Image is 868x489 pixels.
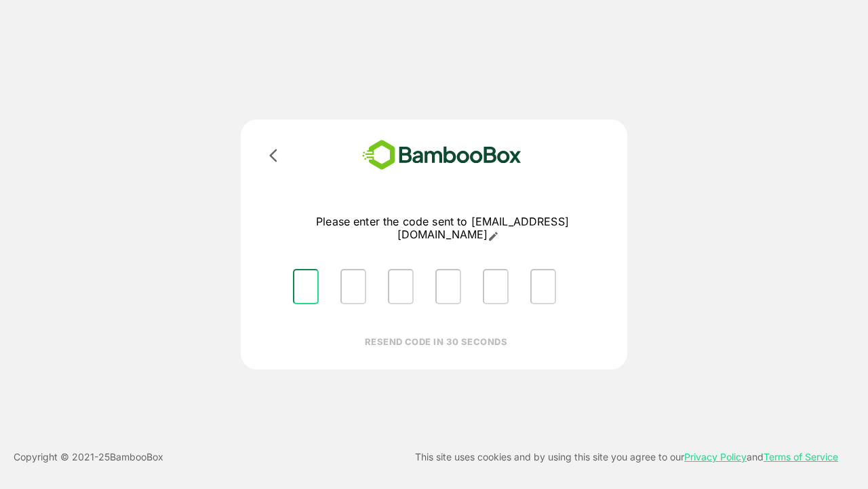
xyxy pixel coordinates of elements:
a: Privacy Policy [684,451,747,463]
p: This site uses cookies and by using this site you agree to our and [415,449,838,465]
input: Please enter OTP character 2 [340,269,366,304]
p: Copyright © 2021- 25 BambooBox [14,449,163,465]
img: bamboobox [342,136,541,175]
input: Please enter OTP character 4 [435,269,461,304]
input: Please enter OTP character 6 [530,269,556,304]
p: Please enter the code sent to [EMAIL_ADDRESS][DOMAIN_NAME] [282,215,603,242]
input: Please enter OTP character 1 [293,269,319,304]
a: Terms of Service [764,451,838,463]
input: Please enter OTP character 5 [483,269,509,304]
input: Please enter OTP character 3 [388,269,414,304]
